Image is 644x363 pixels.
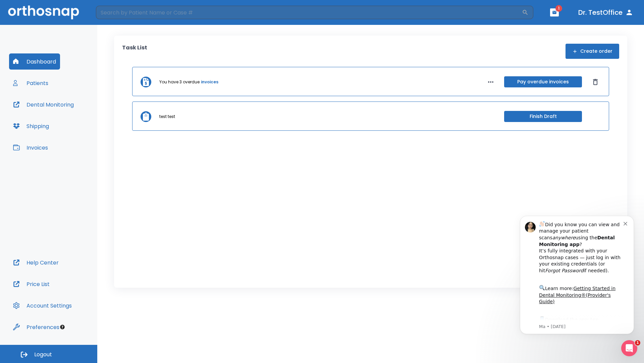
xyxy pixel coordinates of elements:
[159,114,175,120] p: test test
[510,206,644,345] iframe: Intercom notifications message
[9,276,54,292] button: Price List
[9,319,63,335] button: Preferences
[504,76,582,87] button: Pay overdue invoices
[9,75,52,91] button: Patients
[29,118,114,124] p: Message from Ma, sent 4w ago
[9,254,63,271] button: Help Center
[9,118,53,134] button: Shipping
[159,79,200,85] p: You have 3 overdue
[122,44,147,59] p: Task List
[504,111,582,122] button: Finish Draft
[9,96,78,113] button: Dental Monitoring
[34,351,52,358] span: Logout
[114,14,119,20] button: Dismiss notification
[29,111,89,123] a: App Store
[8,5,79,19] img: Orthosnap
[9,53,60,70] button: Dashboard
[29,110,114,144] div: Download the app: | ​ Let us know if you need help getting started!
[96,6,522,19] input: Search by Patient Name or Case #
[9,139,52,156] button: Invoices
[201,79,218,85] a: invoices
[555,5,562,12] span: 1
[621,340,637,356] iframe: Intercom live chat
[590,77,601,87] button: Dismiss
[566,44,619,59] button: Create order
[576,6,636,18] button: Dr. TestOffice
[59,324,65,330] div: Tooltip anchor
[635,340,640,346] span: 1
[9,297,76,314] button: Account Settings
